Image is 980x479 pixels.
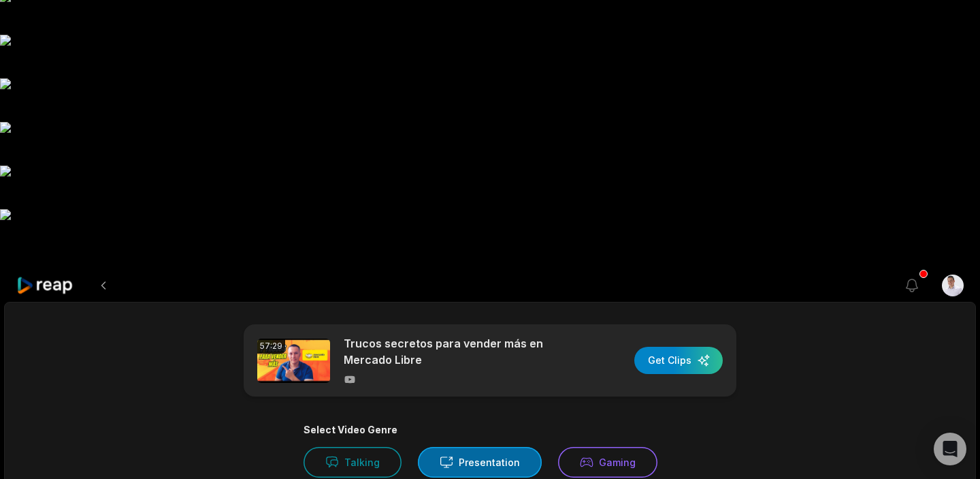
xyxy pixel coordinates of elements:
[934,433,966,465] div: Open Intercom Messenger
[304,424,676,436] div: Select Video Genre
[304,447,402,478] button: Talking
[418,447,542,478] button: Presentation
[558,447,657,478] button: Gaming
[257,339,285,354] div: 57:29
[634,347,723,374] button: Get Clips
[344,335,578,368] p: Trucos secretos para vender más en Mercado Libre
